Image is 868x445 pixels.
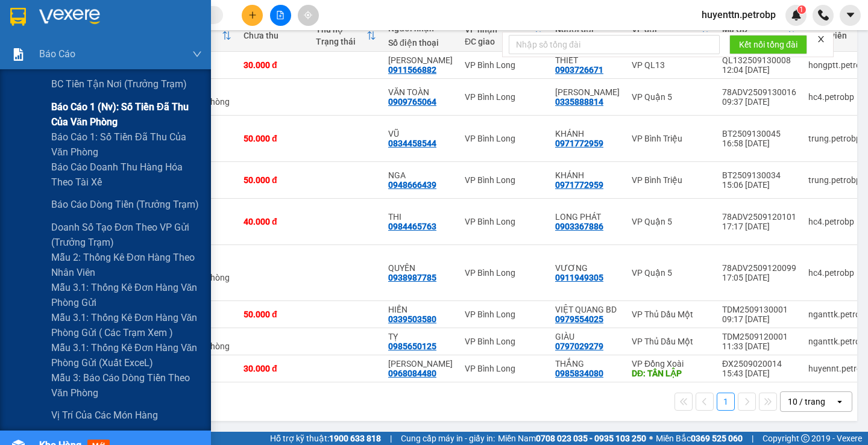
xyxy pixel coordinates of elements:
[51,408,158,423] span: Vị trí của các món hàng
[722,129,796,138] div: BT2509130045
[12,48,25,61] img: solution-icon
[276,11,285,19] span: file-add
[555,180,603,190] div: 0971772959
[722,263,796,273] div: 78ADV2509120099
[632,310,710,319] div: VP Thủ Dầu Một
[791,10,802,20] img: icon-new-feature
[722,369,796,378] div: 15:43 [DATE]
[788,396,825,408] div: 10 / trang
[632,369,710,378] div: DĐ: TÂN LẬP
[244,31,304,40] div: Chưa thu
[818,10,829,20] img: phone-icon
[51,160,202,190] span: Báo cáo doanh thu hàng hóa theo tài xế
[51,76,187,92] span: BC tiền tận nơi (trưởng trạm)
[465,37,533,46] div: ĐC giao
[459,20,549,52] th: Toggle SortBy
[722,222,796,231] div: 17:17 [DATE]
[388,273,436,282] div: 0938987785
[692,7,785,22] span: huyenttn.petrobp
[465,364,543,373] div: VP Bình Long
[388,180,436,190] div: 0948666439
[244,134,304,143] div: 50.000 đ
[388,369,436,378] div: 0968084480
[388,87,453,97] div: VĂN TOÀN
[835,397,844,406] svg: open
[498,432,646,445] span: Miền Nam
[555,273,603,282] div: 0911949305
[244,217,304,226] div: 40.000 đ
[465,217,543,226] div: VP Bình Long
[555,65,603,75] div: 0903726671
[388,314,436,324] div: 0339503580
[51,370,202,400] span: Mẫu 3: Báo cáo dòng tiền theo văn phòng
[817,35,825,43] span: close
[329,434,381,443] strong: 1900 633 818
[555,332,620,341] div: GIÀU
[304,11,312,19] span: aim
[691,434,743,443] strong: 0369 525 060
[555,263,620,273] div: VƯƠNG
[722,55,796,65] div: QL132509130008
[244,364,304,373] div: 30.000 đ
[270,432,381,445] span: Hỗ trợ kỹ thuật:
[242,5,263,26] button: plus
[632,175,710,185] div: VP Bình Triệu
[39,46,75,61] span: Báo cáo
[51,197,199,212] span: Báo cáo dòng tiền (trưởng trạm)
[845,10,856,20] span: caret-down
[722,180,796,190] div: 15:06 [DATE]
[51,99,202,129] span: Báo cáo 1 (nv): Số tiền đã thu của văn phòng
[555,138,603,148] div: 0971772959
[722,170,796,180] div: BT2509130034
[555,359,620,369] div: THẮNG
[51,129,202,160] span: Báo cáo 1: Số tiền đã thu của văn phòng
[555,55,620,65] div: THIẾT
[632,359,710,369] div: VP Đồng Xoài
[555,129,620,138] div: KHÁNH
[465,60,543,70] div: VP Bình Long
[465,310,543,319] div: VP Bình Long
[555,87,620,97] div: NGỌC PHƯƠNG
[465,134,543,143] div: VP Bình Long
[801,434,810,443] span: copyright
[465,337,543,346] div: VP Bình Long
[51,340,202,370] span: Mẫu 3.1: Thống kê đơn hàng văn phòng gửi (Xuất ExceL)
[632,60,710,70] div: VP QL13
[388,305,453,314] div: HIỀN
[632,217,710,226] div: VP Quận 5
[632,268,710,278] div: VP Quận 5
[388,38,453,48] div: Số điện thoại
[656,432,743,445] span: Miền Bắc
[555,305,620,314] div: VIỆT QUANG BD
[729,35,807,54] button: Kết nối tổng đài
[51,310,202,340] span: Mẫu 3.1: Thống kê đơn hàng văn phòng gửi ( các trạm xem )
[388,55,453,65] div: KIM
[388,170,453,180] div: NGA
[388,359,453,369] div: ANH HÙNG
[244,175,304,185] div: 50.000 đ
[555,212,620,222] div: LONG PHÁT
[388,97,436,107] div: 0909765064
[388,263,453,273] div: QUYÊN
[722,273,796,282] div: 17:05 [DATE]
[632,337,710,346] div: VP Thủ Dầu Một
[722,305,796,314] div: TDM2509130001
[555,170,620,180] div: KHÁNH
[722,65,796,75] div: 12:04 [DATE]
[722,138,796,148] div: 16:58 [DATE]
[310,20,382,52] th: Toggle SortBy
[717,393,735,411] button: 1
[192,49,202,59] span: down
[388,222,436,231] div: 0984465763
[722,332,796,341] div: TDM2509120001
[722,87,796,97] div: 78ADV2509130016
[465,92,543,102] div: VP Bình Long
[840,5,861,26] button: caret-down
[799,5,804,14] span: 1
[270,5,291,26] button: file-add
[465,175,543,185] div: VP Bình Long
[388,138,436,148] div: 0834458544
[722,359,796,369] div: ĐX2509020014
[632,92,710,102] div: VP Quận 5
[536,434,646,443] strong: 0708 023 035 - 0935 103 250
